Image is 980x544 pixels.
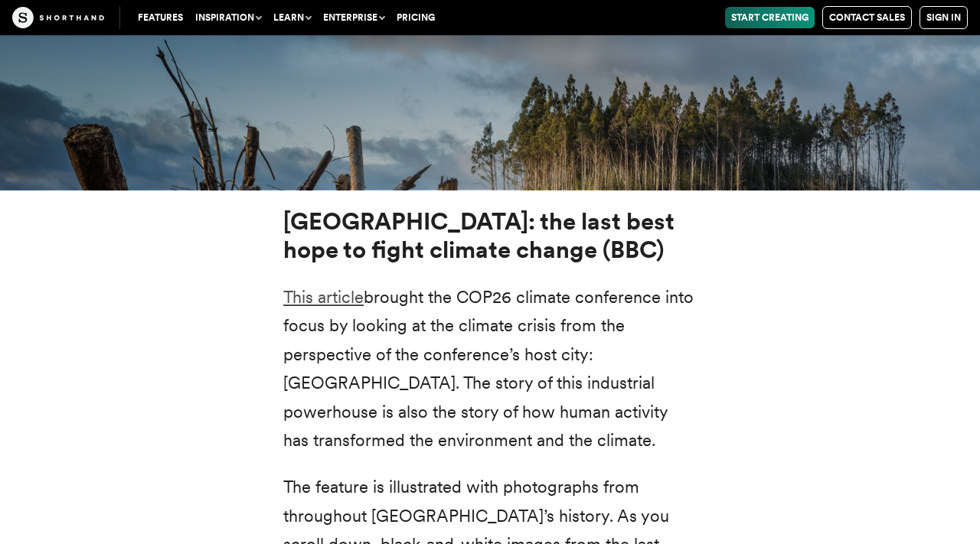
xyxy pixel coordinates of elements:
[317,7,390,28] button: Enterprise
[267,7,317,28] button: Learn
[132,7,189,28] a: Features
[920,6,968,29] a: Sign in
[390,7,441,28] a: Pricing
[822,6,912,29] a: Contact Sales
[209,38,771,69] h3: 9 powerful climate change stories
[283,207,675,264] strong: [GEOGRAPHIC_DATA]: the last best hope to fight climate change (BBC)
[283,287,364,307] a: This article
[12,7,104,28] img: The Craft
[283,283,697,454] p: brought the COP26 climate conference into focus by looking at the climate crisis from the perspec...
[725,7,815,28] a: Start Creating
[189,7,267,28] button: Inspiration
